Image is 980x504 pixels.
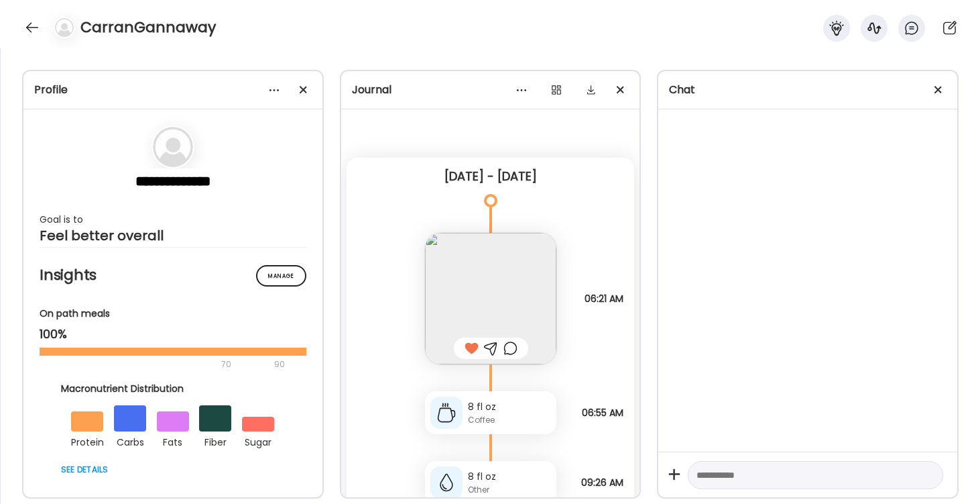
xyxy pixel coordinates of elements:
[153,127,193,167] img: bg-avatar-default.svg
[40,326,306,342] div: 100%
[199,432,231,450] div: fiber
[585,293,623,305] span: 06:21 AM
[468,470,551,484] div: 8 fl oz
[61,382,285,396] div: Macronutrient Distribution
[669,82,946,98] div: Chat
[80,17,216,38] h4: CarranGannaway
[357,168,624,185] div: [DATE] - [DATE]
[40,307,306,321] div: On path meals
[40,265,306,285] h2: Insights
[114,432,146,450] div: carbs
[157,432,189,450] div: fats
[40,228,306,244] div: Feel better overall
[468,414,551,426] div: Coffee
[55,18,74,37] img: bg-avatar-default.svg
[71,432,103,450] div: protein
[468,484,551,496] div: Other
[425,233,556,364] img: images%2FKkOFNasss1NKMjzDX2ZYA4Skty62%2F27lGTr35JXCjzEW8djQZ%2FeTgWjviov3gSOi4ypt6C_240
[242,432,274,450] div: sugar
[581,476,623,489] span: 09:26 AM
[582,407,623,419] span: 06:55 AM
[40,211,306,228] div: Goal is to
[34,82,312,98] div: Profile
[468,400,551,414] div: 8 fl oz
[273,356,286,372] div: 90
[352,82,629,98] div: Journal
[256,265,306,287] div: Manage
[40,356,270,372] div: 70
